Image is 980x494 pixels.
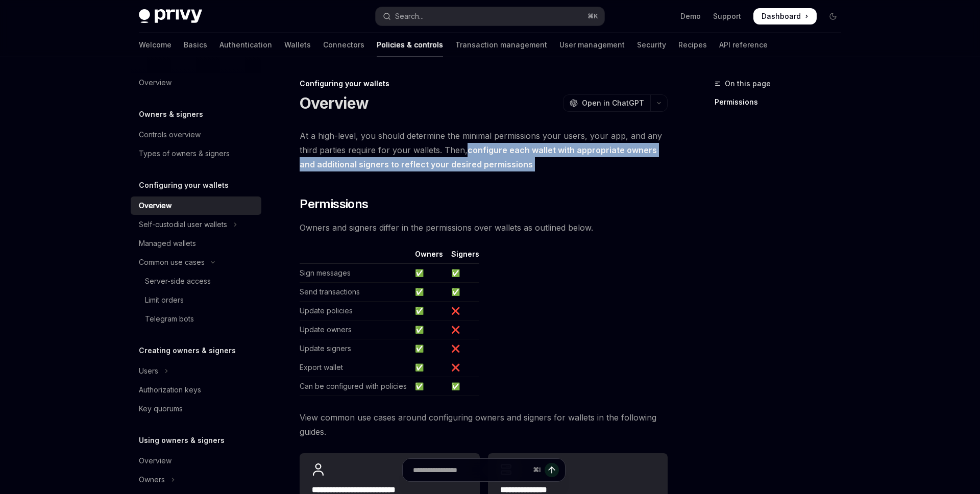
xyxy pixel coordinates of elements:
a: Recipes [678,33,707,57]
a: User management [559,33,625,57]
a: Overview [131,196,261,215]
div: Configuring your wallets [300,79,668,89]
input: Ask a question... [413,459,529,481]
a: Managed wallets [131,234,261,253]
span: Permissions [300,196,368,212]
a: Controls overview [131,126,261,144]
td: ✅ [447,377,479,396]
a: Telegram bots [131,310,261,328]
td: ✅ [411,320,447,339]
a: Basics [184,33,207,57]
td: ✅ [411,302,447,320]
a: Limit orders [131,291,261,309]
div: Overview [139,77,171,89]
span: On this page [725,78,771,90]
span: ⌘ K [587,12,598,20]
h5: Using owners & signers [139,434,225,447]
h5: Owners & signers [139,108,203,120]
a: Support [713,11,741,21]
div: Self-custodial user wallets [139,218,227,231]
a: Security [637,33,666,57]
td: Update policies [300,302,411,320]
a: API reference [719,33,768,57]
a: Types of owners & signers [131,144,261,163]
td: Update signers [300,339,411,358]
a: Demo [680,11,701,21]
div: Managed wallets [139,237,196,250]
button: Toggle Common use cases section [131,253,261,271]
td: ✅ [411,264,447,283]
button: Toggle Self-custodial user wallets section [131,215,261,234]
td: ❌ [447,320,479,339]
td: ✅ [411,283,447,302]
div: Owners [139,474,165,486]
a: Wallets [284,33,311,57]
a: Overview [131,73,261,92]
img: dark logo [139,9,202,23]
button: Toggle Users section [131,362,261,380]
span: At a high-level, you should determine the minimal permissions your users, your app, and any third... [300,129,668,171]
span: View common use cases around configuring owners and signers for wallets in the following guides. [300,410,668,439]
h5: Creating owners & signers [139,344,236,357]
a: Authentication [219,33,272,57]
div: Authorization keys [139,384,201,396]
td: Send transactions [300,283,411,302]
a: Policies & controls [377,33,443,57]
th: Signers [447,249,479,264]
td: ❌ [447,302,479,320]
td: ❌ [447,339,479,358]
div: Controls overview [139,129,201,141]
td: Update owners [300,320,411,339]
td: Can be configured with policies [300,377,411,396]
td: ✅ [447,283,479,302]
td: ✅ [411,339,447,358]
div: Overview [139,200,171,212]
td: ❌ [447,358,479,377]
a: Authorization keys [131,381,261,399]
h1: Overview [300,94,369,112]
button: Send message [545,463,559,477]
td: ✅ [411,358,447,377]
div: Types of owners & signers [139,147,230,160]
a: Key quorums [131,400,261,418]
td: ✅ [411,377,447,396]
div: Overview [139,455,171,467]
div: Server-side access [145,275,211,287]
button: Toggle Owners section [131,471,261,489]
div: Key quorums [139,403,183,415]
div: Search... [395,10,424,22]
div: Users [139,365,158,377]
button: Open search [376,7,604,26]
div: Common use cases [139,256,205,268]
span: Dashboard [762,11,801,21]
h5: Configuring your wallets [139,179,229,191]
td: Export wallet [300,358,411,377]
a: Connectors [323,33,364,57]
div: Limit orders [145,294,184,306]
strong: configure each wallet with appropriate owners and additional signers to reflect your desired perm... [300,145,657,169]
span: Open in ChatGPT [582,98,644,108]
a: Transaction management [455,33,547,57]
a: Welcome [139,33,171,57]
a: Permissions [715,94,849,110]
div: Telegram bots [145,313,194,325]
th: Owners [411,249,447,264]
a: Overview [131,452,261,470]
button: Open in ChatGPT [563,94,650,112]
button: Toggle dark mode [825,8,841,24]
td: Sign messages [300,264,411,283]
td: ✅ [447,264,479,283]
span: Owners and signers differ in the permissions over wallets as outlined below. [300,220,668,235]
a: Dashboard [753,8,817,24]
a: Server-side access [131,272,261,290]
